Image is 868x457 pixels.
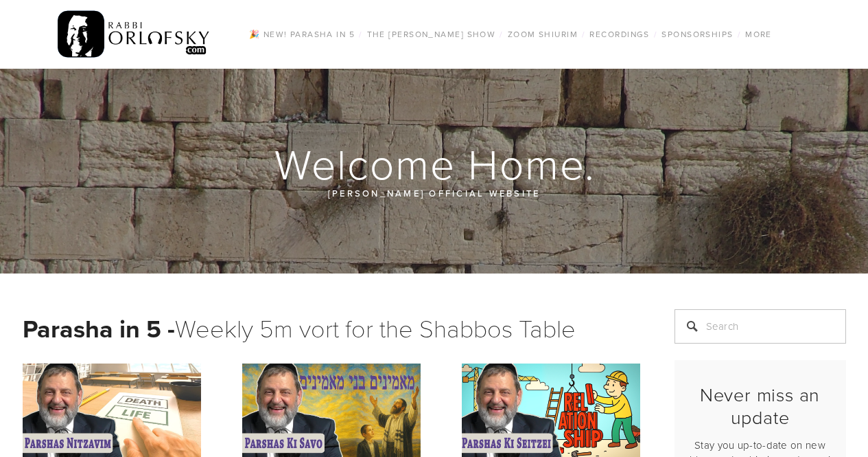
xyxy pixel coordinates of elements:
[500,28,503,40] span: /
[686,383,834,428] h2: Never miss an update
[585,25,653,43] a: Recordings
[245,25,359,43] a: 🎉 NEW! Parasha in 5
[363,25,500,43] a: The [PERSON_NAME] Show
[741,25,776,43] a: More
[582,28,585,40] span: /
[654,28,657,40] span: /
[738,28,741,40] span: /
[23,142,847,186] h1: Welcome Home.
[105,186,764,201] p: [PERSON_NAME] official website
[359,28,362,40] span: /
[504,25,582,43] a: Zoom Shiurim
[675,309,846,344] input: Search
[657,25,737,43] a: Sponsorships
[23,311,175,346] strong: Parasha in 5 -
[23,309,640,347] h1: Weekly 5m vort for the Shabbos Table
[58,8,211,61] img: RabbiOrlofsky.com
